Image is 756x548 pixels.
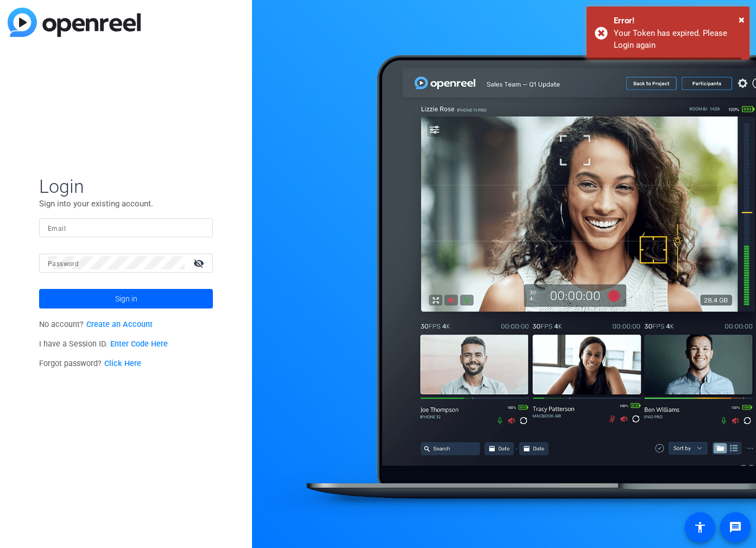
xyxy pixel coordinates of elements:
span: No account? [39,320,153,329]
mat-icon: visibility_off [187,255,213,271]
input: Enter Email Address [48,221,204,234]
mat-icon: message [729,521,742,534]
span: Login [39,175,213,198]
img: blue-gradient.svg [8,8,141,37]
p: Sign into your existing account. [39,198,213,210]
span: × [739,13,745,26]
a: Click Here [104,359,141,368]
mat-label: Email [48,225,66,232]
span: I have a Session ID. [39,339,168,349]
div: Error! [614,15,741,27]
mat-icon: accessibility [694,521,707,534]
button: Sign in [39,289,213,308]
mat-label: Password [48,260,79,268]
span: Sign in [115,285,137,312]
a: Create an Account [86,320,153,329]
div: Your Token has expired. Please Login again [614,27,741,52]
a: Enter Code Here [110,339,168,349]
span: Forgot password? [39,359,141,368]
button: Close [739,11,745,28]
